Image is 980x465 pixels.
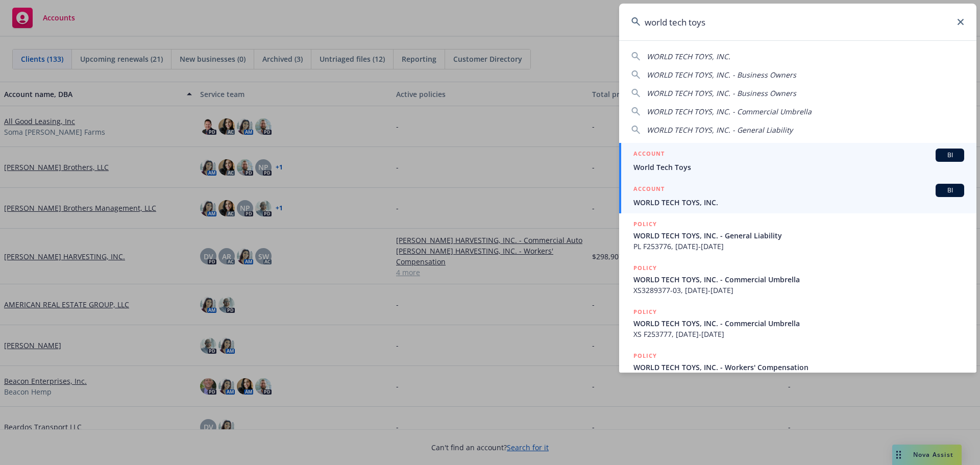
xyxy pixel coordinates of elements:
[619,257,976,301] a: POLICYWORLD TECH TOYS, INC. - Commercial UmbrellaXS3289377-03, [DATE]-[DATE]
[619,4,976,40] input: Search...
[647,88,796,98] span: WORLD TECH TOYS, INC. - Business Owners
[633,329,964,339] span: XS F253777, [DATE]-[DATE]
[633,162,964,173] span: World Tech Toys
[633,318,964,329] span: WORLD TECH TOYS, INC. - Commercial Umbrella
[647,107,812,116] span: WORLD TECH TOYS, INC. - Commercial Umbrella
[619,213,976,257] a: POLICYWORLD TECH TOYS, INC. - General LiabilityPL F253776, [DATE]-[DATE]
[940,186,960,195] span: BI
[633,184,665,196] h5: ACCOUNT
[633,351,657,361] h5: POLICY
[633,219,657,229] h5: POLICY
[633,362,964,373] span: WORLD TECH TOYS, INC. - Workers' Compensation
[633,230,964,241] span: WORLD TECH TOYS, INC. - General Liability
[647,70,796,80] span: WORLD TECH TOYS, INC. - Business Owners
[619,143,976,178] a: ACCOUNTBIWorld Tech Toys
[619,345,976,389] a: POLICYWORLD TECH TOYS, INC. - Workers' Compensation
[633,307,657,317] h5: POLICY
[633,285,964,296] span: XS3289377-03, [DATE]-[DATE]
[619,301,976,345] a: POLICYWORLD TECH TOYS, INC. - Commercial UmbrellaXS F253777, [DATE]-[DATE]
[633,197,964,208] span: WORLD TECH TOYS, INC.
[619,178,976,213] a: ACCOUNTBIWORLD TECH TOYS, INC.
[940,151,960,160] span: BI
[633,149,665,161] h5: ACCOUNT
[647,52,730,61] span: WORLD TECH TOYS, INC.
[633,263,657,273] h5: POLICY
[633,241,964,252] span: PL F253776, [DATE]-[DATE]
[633,274,964,285] span: WORLD TECH TOYS, INC. - Commercial Umbrella
[647,125,793,135] span: WORLD TECH TOYS, INC. - General Liability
